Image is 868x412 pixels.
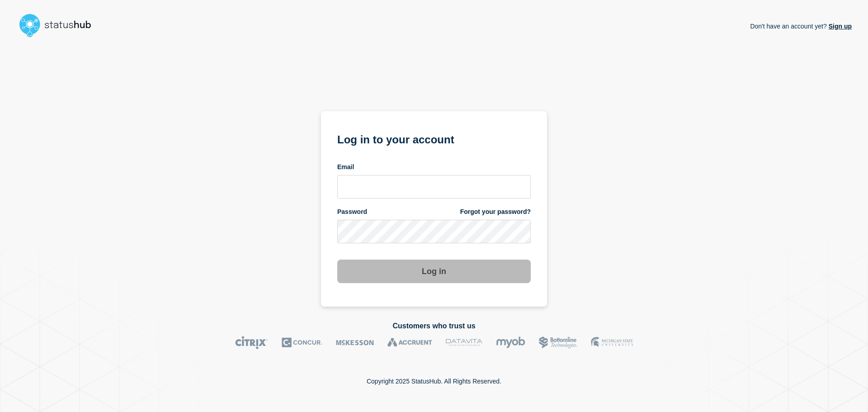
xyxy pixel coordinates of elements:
[387,336,432,349] img: Accruent logo
[337,220,531,243] input: password input
[591,336,633,349] img: MSU logo
[337,175,531,199] input: email input
[16,322,852,330] h2: Customers who trust us
[235,336,268,349] img: Citrix logo
[460,208,531,216] a: Forgot your password?
[337,260,531,283] button: Log in
[750,15,852,37] p: Don't have an account yet?
[337,130,531,147] h1: Log in to your account
[337,208,367,216] span: Password
[496,336,525,349] img: myob logo
[337,163,354,171] span: Email
[282,336,322,349] img: Concur logo
[446,336,482,349] img: DataVita logo
[367,378,501,385] p: Copyright 2025 StatusHub. All Rights Reserved.
[539,336,577,349] img: Bottomline logo
[336,336,374,349] img: McKesson logo
[16,11,102,40] img: StatusHub logo
[827,23,852,30] a: Sign up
